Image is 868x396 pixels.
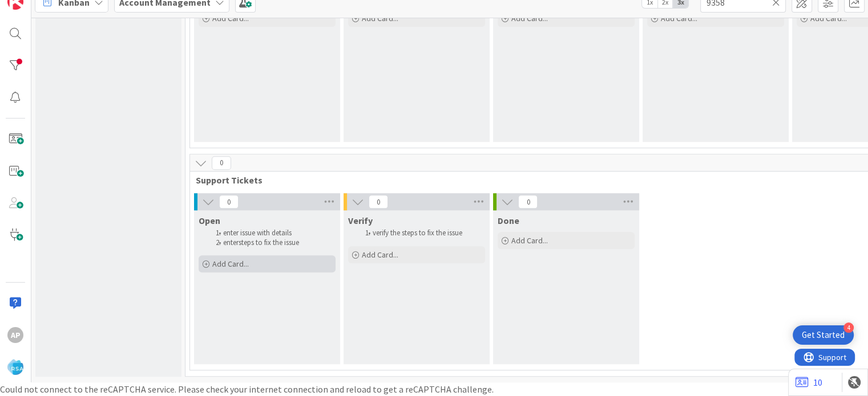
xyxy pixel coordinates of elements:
[810,13,847,23] span: Add Card...
[212,259,249,269] span: Add Card...
[219,195,239,209] span: 0
[212,156,231,170] span: 0
[212,228,334,238] li: enter issue with details
[802,329,845,341] div: Get Started
[362,250,398,260] span: Add Card...
[7,359,23,375] img: avatar
[212,13,249,23] span: Add Card...
[511,235,548,246] span: Add Card...
[239,238,299,247] span: steps to fix the issue
[7,327,23,343] div: Ap
[661,13,697,23] span: Add Card...
[348,215,373,226] span: Verify
[24,2,52,15] span: Support
[793,325,854,345] div: Open Get Started checklist, remaining modules: 4
[212,238,334,247] li: enter
[843,322,854,333] div: 4
[511,13,548,23] span: Add Card...
[518,195,538,209] span: 0
[369,195,388,209] span: 0
[796,375,822,389] a: 10
[199,215,220,226] span: Open
[362,13,398,23] span: Add Card...
[498,215,519,226] span: Done
[362,228,483,238] li: verify the steps to fix the issue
